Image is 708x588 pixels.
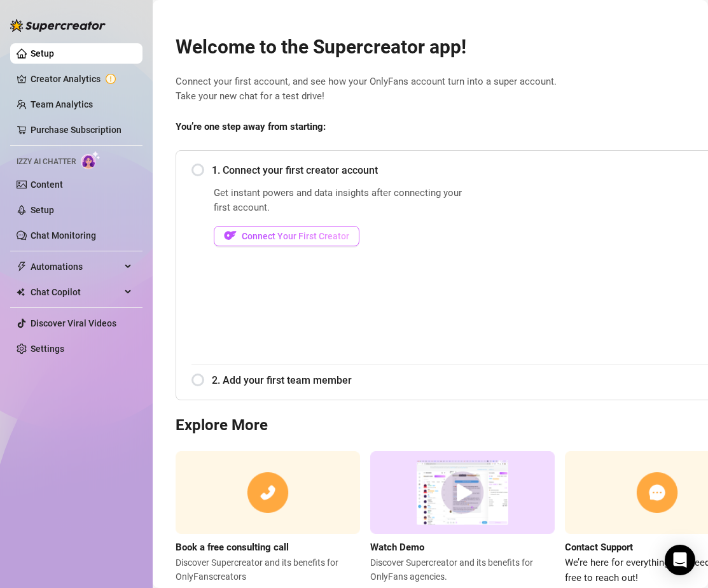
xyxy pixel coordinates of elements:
[31,48,54,59] a: Setup
[370,556,555,584] span: Discover Supercreator and its benefits for OnlyFans agencies.
[31,205,54,215] a: Setup
[176,451,360,585] a: Book a free consulting callDiscover Supercreator and its benefits for OnlyFanscreators
[31,125,121,135] a: Purchase Subscription
[370,451,555,585] a: Watch DemoDiscover Supercreator and its benefits for OnlyFans agencies.
[81,151,101,169] img: AI Chatter
[176,556,360,584] span: Discover Supercreator and its benefits for OnlyFans creators
[10,19,106,32] img: logo-BBDzfeDw.svg
[31,69,132,89] a: Creator Analytics exclamation-circle
[214,226,359,246] button: OFConnect Your First Creator
[17,156,76,168] span: Izzy AI Chatter
[176,451,360,535] img: consulting call
[17,288,25,297] img: Chat Copilot
[665,545,695,575] div: Open Intercom Messenger
[31,256,121,277] span: Automations
[31,230,96,241] a: Chat Monitoring
[242,231,349,241] span: Connect Your First Creator
[565,542,633,553] strong: Contact Support
[31,282,121,302] span: Chat Copilot
[31,99,93,109] a: Team Analytics
[214,186,470,216] span: Get instant powers and data insights after connecting your first account.
[370,542,424,553] strong: Watch Demo
[31,344,64,354] a: Settings
[31,318,116,328] a: Discover Viral Videos
[17,262,27,272] span: thunderbolt
[31,179,63,190] a: Content
[214,226,470,246] a: OFConnect Your First Creator
[176,542,289,553] strong: Book a free consulting call
[224,229,237,242] img: OF
[176,121,326,132] strong: You’re one step away from starting:
[370,451,555,535] img: supercreator demo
